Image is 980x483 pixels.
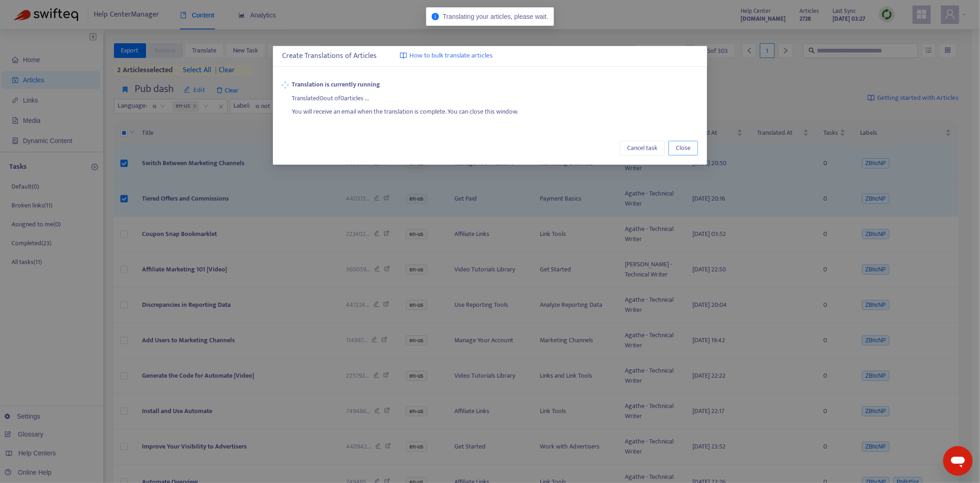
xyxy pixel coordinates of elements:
strong: Translation is currently running [292,80,698,90]
a: How to bulk translate articles [400,51,493,61]
button: Cancel task [620,141,665,155]
iframe: Button to launch messaging window [943,446,973,476]
span: How to bulk translate articles [409,51,493,61]
div: Translated 0 out of 0 articles ... [292,90,698,103]
img: image-link [400,52,407,59]
span: info-circle [432,13,439,20]
div: Create Translations of Articles [282,51,698,62]
span: Translating your articles, please wait. [443,13,549,20]
button: Close [668,141,698,155]
span: Close [676,143,691,153]
span: Cancel task [627,143,657,153]
div: You will receive an email when the translation is complete. You can close this window. [292,103,698,117]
